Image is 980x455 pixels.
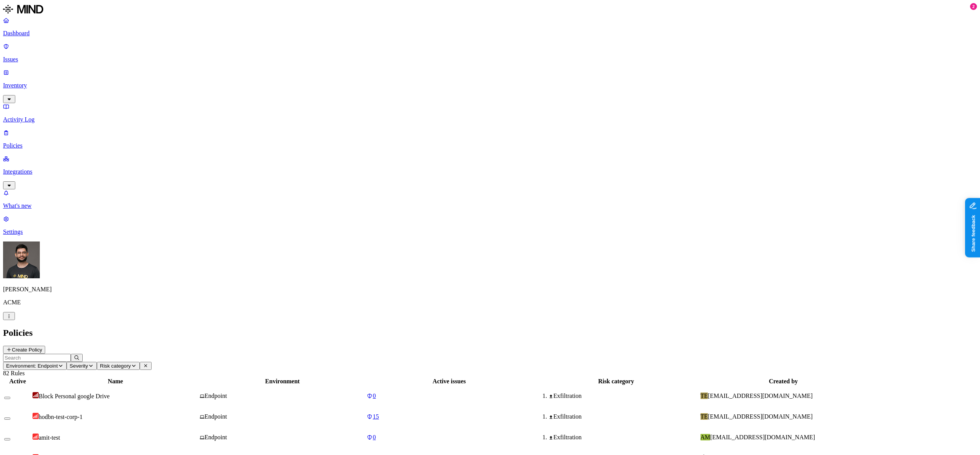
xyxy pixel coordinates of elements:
[33,392,39,398] img: severity-critical.svg
[3,82,977,89] p: Inventory
[204,434,227,440] span: Endpoint
[701,393,708,399] span: TE
[39,414,83,420] span: hodbn-test-corp-1
[6,363,58,369] span: Environment: Endpoint
[373,393,376,399] span: 0
[549,434,699,441] div: Exfiltration
[3,299,977,306] p: ACME
[373,434,376,440] span: 0
[100,363,131,369] span: Risk category
[3,354,71,362] input: Search
[3,116,977,123] p: Activity Log
[701,378,867,385] div: Created by
[367,393,532,399] a: 0
[3,370,24,376] span: 82 Rules
[3,56,977,63] p: Issues
[39,393,109,399] span: Block Personal google Drive
[708,413,813,420] span: [EMAIL_ADDRESS][DOMAIN_NAME]
[367,378,532,385] div: Active issues
[533,378,699,385] div: Risk category
[33,413,39,419] img: severity-high.svg
[39,434,60,441] span: amit-test
[3,346,45,354] button: Create Policy
[970,3,977,10] div: 2
[204,413,227,420] span: Endpoint
[204,393,227,399] span: Endpoint
[3,142,977,149] p: Policies
[701,413,708,420] span: TE
[710,434,815,440] span: [EMAIL_ADDRESS][DOMAIN_NAME]
[33,434,39,440] img: severity-high.svg
[549,393,699,399] div: Exfiltration
[3,241,40,278] img: Guy Gofman
[3,3,43,15] img: MIND
[708,393,813,399] span: [EMAIL_ADDRESS][DOMAIN_NAME]
[3,30,977,37] p: Dashboard
[701,434,710,440] span: AM
[373,413,379,420] span: 15
[367,413,532,420] a: 15
[33,378,198,385] div: Name
[3,328,977,338] h2: Policies
[549,413,699,420] div: Exfiltration
[200,378,365,385] div: Environment
[4,378,31,385] div: Active
[70,363,88,369] span: Severity
[367,434,532,441] a: 0
[3,168,977,175] p: Integrations
[3,202,977,209] p: What's new
[3,228,977,235] p: Settings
